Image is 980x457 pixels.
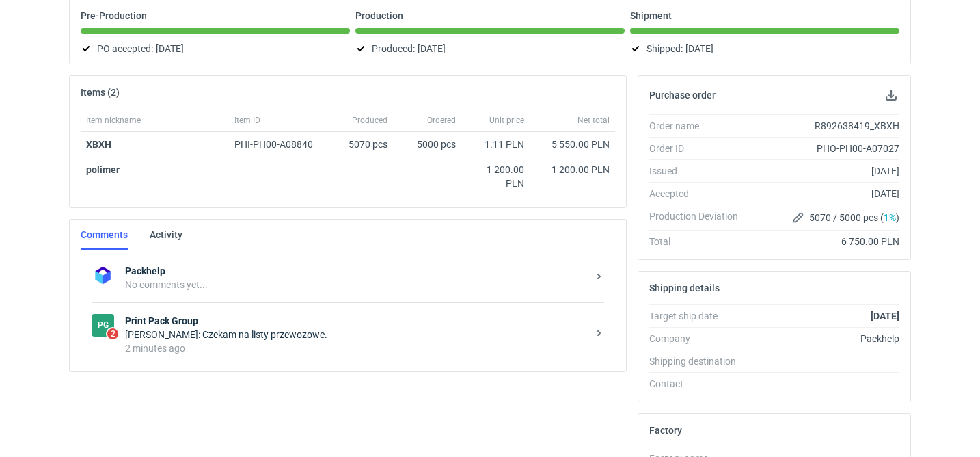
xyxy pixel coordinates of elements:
div: Accepted [649,187,749,200]
p: Pre-Production [81,10,147,21]
div: Shipped: [630,40,899,57]
div: - [749,377,899,391]
div: 5 550.00 PLN [535,138,610,151]
div: No comments yet... [125,278,588,291]
div: Issued [649,164,749,178]
div: [DATE] [749,187,899,200]
span: Item nickname [86,115,141,126]
span: 1% [884,212,896,223]
div: [PERSON_NAME]: Czekam na listy przewozowe. [125,328,588,341]
p: Production [355,10,403,21]
strong: polimer [86,164,120,175]
div: Shipping destination [649,354,749,368]
h2: Shipping details [649,283,720,293]
div: Order ID [649,142,749,155]
button: Download PO [883,87,899,103]
a: XBXH [86,139,111,150]
button: Edit production Deviation [790,209,806,226]
img: Packhelp [92,264,114,287]
span: Produced [352,115,387,126]
div: Print Pack Group [92,314,114,337]
a: Activity [150,220,182,250]
span: Item ID [234,115,260,126]
h2: Purchase order [649,90,716,101]
strong: Print Pack Group [125,314,588,328]
span: Unit price [489,115,524,126]
div: 1 200.00 PLN [535,163,610,177]
div: Total [649,235,749,248]
span: 5070 / 5000 pcs ( ) [809,211,899,224]
span: [DATE] [418,40,446,57]
span: 2 [107,328,118,339]
strong: [DATE] [871,311,899,322]
h2: Factory [649,425,682,436]
div: PO accepted: [81,40,350,57]
span: Net total [577,115,610,126]
div: 5000 pcs [393,132,461,157]
span: Ordered [427,115,456,126]
strong: Packhelp [125,264,588,278]
div: Target ship date [649,309,749,323]
div: 1.11 PLN [467,138,524,151]
div: Production Deviation [649,209,749,226]
div: R892638419_XBXH [749,119,899,133]
div: PHI-PH00-A08840 [234,138,326,151]
div: PHO-PH00-A07027 [749,142,899,155]
figcaption: PG [92,314,114,337]
div: Order name [649,119,749,133]
p: Shipment [630,10,672,21]
div: 2 minutes ago [125,341,588,355]
div: Produced: [355,40,625,57]
div: 1 200.00 PLN [467,163,524,190]
h2: Items (2) [81,87,120,98]
div: Contact [649,377,749,391]
div: Company [649,332,749,345]
div: [DATE] [749,164,899,178]
div: 6 750.00 PLN [749,235,899,248]
a: Comments [81,220,128,250]
div: 5070 pcs [331,132,393,157]
span: [DATE] [156,40,184,57]
div: Packhelp [749,332,899,345]
span: [DATE] [685,40,713,57]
